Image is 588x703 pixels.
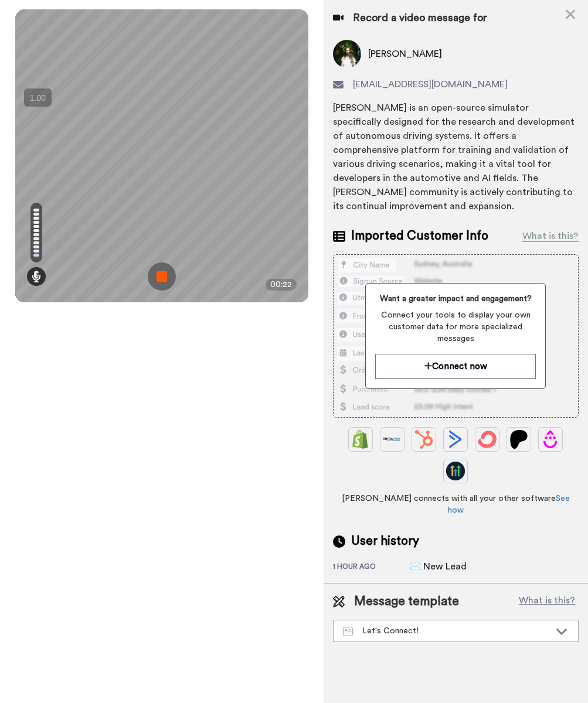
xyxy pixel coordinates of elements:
[343,625,550,637] div: Let's Connect!
[353,77,508,91] span: [EMAIL_ADDRESS][DOMAIN_NAME]
[383,430,402,449] img: Ontraport
[333,562,409,574] div: 1 hour ago
[478,430,497,449] img: ConvertKit
[266,279,297,291] div: 00:22
[343,627,353,636] img: Message-temps.svg
[541,430,560,449] img: Drip
[351,227,488,245] span: Imported Customer Info
[375,354,536,379] button: Connect now
[333,493,579,516] span: [PERSON_NAME] connects with all your other software
[351,430,370,449] img: Shopify
[333,101,579,213] div: [PERSON_NAME] is an open-source simulator specifically designed for the research and development ...
[448,494,570,514] a: See how
[148,262,176,291] img: ic_record_stop.svg
[354,593,459,610] span: Message template
[515,593,579,610] button: What is this?
[351,533,419,550] span: User history
[446,462,465,480] img: GoHighLevel
[414,430,433,449] img: Hubspot
[522,229,579,243] div: What is this?
[409,559,468,574] div: ✉️ New Lead
[375,309,536,344] span: Connect your tools to display your own customer data for more specialized messages
[375,293,536,305] span: Want a greater impact and engagement?
[509,430,528,449] img: Patreon
[446,430,465,449] img: ActiveCampaign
